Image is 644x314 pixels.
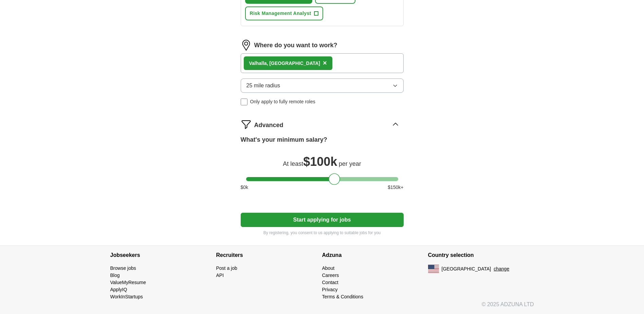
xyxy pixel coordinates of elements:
span: $ 150 k+ [388,184,403,191]
img: location.png [241,40,252,51]
a: API [216,273,224,278]
a: Browse jobs [110,265,136,271]
button: Start applying for jobs [241,213,404,227]
a: Terms & Conditions [322,294,363,299]
p: By registering, you consent to us applying to suitable jobs for you [241,230,404,236]
button: × [323,58,327,68]
div: , [GEOGRAPHIC_DATA] [249,60,320,67]
span: At least [283,160,303,167]
label: Where do you want to work? [254,41,337,50]
span: per year [339,160,361,167]
strong: Valhalla [249,60,267,66]
img: US flag [428,265,439,273]
input: Only apply to fully remote roles [241,99,247,105]
a: Post a job [216,265,237,271]
a: ValueMyResume [110,280,146,285]
span: Risk Management Analyst [250,10,311,17]
button: change [494,265,509,273]
span: $ 100k [303,155,337,169]
span: Only apply to fully remote roles [250,98,315,105]
span: Advanced [254,121,283,130]
span: $ 0 k [241,184,249,191]
button: 25 mile radius [241,78,404,93]
a: About [322,265,335,271]
a: ApplyIQ [110,287,127,292]
button: Risk Management Analyst [245,6,323,20]
span: × [323,59,327,67]
span: 25 mile radius [246,82,280,90]
a: Blog [110,273,120,278]
label: What's your minimum salary? [241,135,327,144]
a: Careers [322,273,339,278]
span: [GEOGRAPHIC_DATA] [442,265,491,273]
a: WorkInStartups [110,294,143,299]
h4: Country selection [428,246,534,265]
a: Contact [322,280,338,285]
div: © 2025 ADZUNA LTD [105,300,539,314]
img: filter [241,119,252,130]
a: Privacy [322,287,338,292]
